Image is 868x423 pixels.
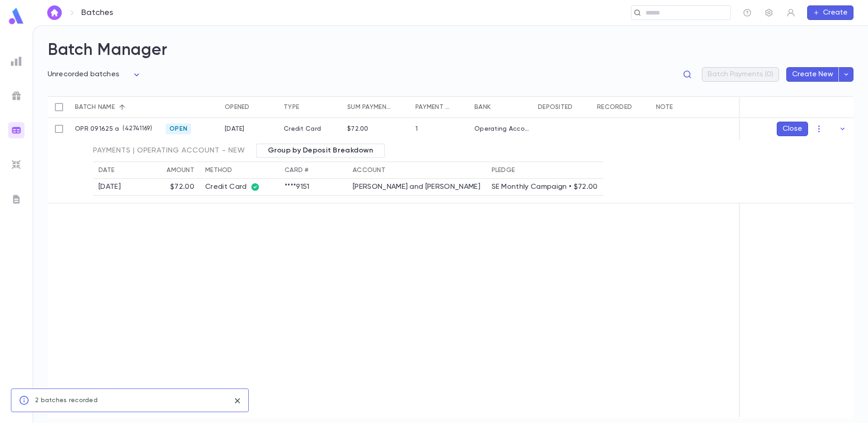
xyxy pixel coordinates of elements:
[392,100,406,114] button: Sort
[48,68,142,82] div: Unrecorded batches
[230,393,245,408] button: close
[200,162,279,179] th: Method
[786,67,839,82] button: Create New
[11,56,22,67] img: reports_grey.c525e4749d1bce6a11f5fe2a8de1b229.svg
[225,96,250,118] div: Opened
[807,5,853,20] button: Create
[166,125,191,133] span: Open
[119,124,152,133] p: ( 42741169 )
[451,100,465,114] button: Sort
[93,179,132,196] td: [DATE]
[279,118,343,140] div: Credit Card
[592,96,651,118] div: Recorded
[470,96,533,118] div: Bank
[777,122,808,136] button: Close
[656,96,673,118] div: Note
[411,96,470,118] div: Payment qty
[474,96,491,118] div: Bank
[81,8,113,18] p: Batches
[35,392,98,409] div: 2 batches recorded
[279,96,343,118] div: Type
[279,162,347,179] th: Card #
[48,40,853,60] h2: Batch Manager
[93,162,132,179] th: Date
[299,100,314,114] button: Sort
[132,162,200,179] th: Amount
[7,7,25,25] img: logo
[11,194,22,205] img: letters_grey.7941b92b52307dd3b8a917253454ce1c.svg
[347,179,486,196] td: [PERSON_NAME] and [PERSON_NAME]
[474,125,529,133] div: Operating Account - New
[250,100,264,114] button: Sort
[343,96,411,118] div: Sum payments
[573,100,587,114] button: Sort
[49,9,60,16] img: home_white.a664292cf8c1dea59945f0da9f25487c.svg
[225,125,245,133] div: 9/16/2025
[486,162,603,179] th: Pledge
[48,71,119,78] span: Unrecorded batches
[93,146,245,155] span: Payments | Operating Account - New
[11,159,22,170] img: imports_grey.530a8a0e642e233f2baf0ef88e8c9fcb.svg
[415,96,451,118] div: Payment qty
[347,125,369,133] div: $72.00
[491,100,505,114] button: Sort
[597,96,632,118] div: Recorded
[347,96,392,118] div: Sum payments
[75,96,115,118] div: Batch name
[115,100,129,114] button: Sort
[492,182,598,192] div: SE Monthly Campaign • $72.00
[533,96,592,118] div: Deposited
[220,96,279,118] div: Opened
[75,125,119,133] p: OPR 091625 a
[651,96,742,118] div: Note
[347,162,486,179] th: Account
[632,100,646,114] button: Sort
[673,100,687,114] button: Sort
[262,146,379,155] span: Group by Deposit Breakdown
[284,96,299,118] div: Type
[205,182,274,192] div: Credit Card
[70,96,161,118] div: Batch name
[415,125,418,133] div: 1
[132,179,200,196] td: $72.00
[256,143,385,158] div: Group by Deposit Breakdown
[11,90,22,101] img: campaigns_grey.99e729a5f7ee94e3726e6486bddda8f1.svg
[11,125,22,136] img: batches_gradient.0a22e14384a92aa4cd678275c0c39cc4.svg
[538,96,573,118] div: Deposited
